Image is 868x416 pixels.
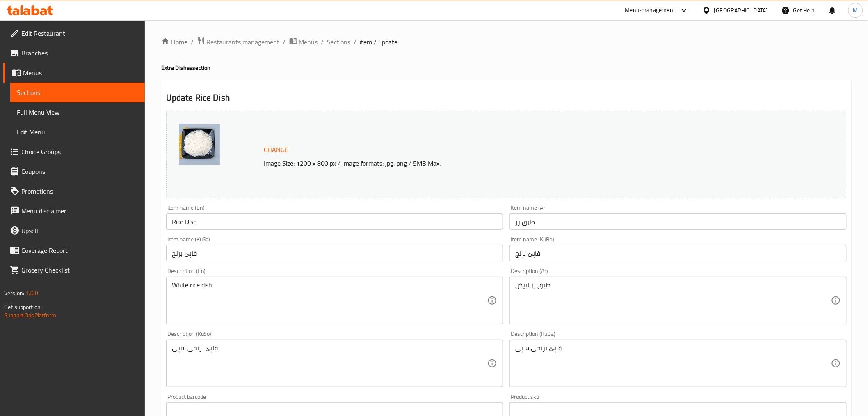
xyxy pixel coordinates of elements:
span: Full Menu View [17,107,138,117]
textarea: طبق رز ابيض [515,281,831,320]
a: Full Menu View [10,102,145,122]
input: Enter name Ar [509,213,847,230]
a: Choice Groups [3,142,145,162]
a: Restaurants management [197,37,280,47]
input: Enter name KuBa [509,245,847,261]
a: Sections [10,83,145,102]
span: Version: [4,288,24,298]
div: Menu-management [625,5,676,15]
span: Coupons [21,166,138,176]
input: Enter name KuSo [166,245,503,261]
span: Menus [299,37,318,47]
a: Edit Restaurant [3,23,145,43]
div: [GEOGRAPHIC_DATA] [714,6,768,15]
a: Grocery Checklist [3,260,145,280]
a: Home [161,37,187,47]
button: Change [261,141,292,158]
span: Choice Groups [21,147,138,157]
li: / [191,37,194,47]
input: Enter name En [166,213,503,230]
a: Sections [327,37,351,47]
a: Menu disclaimer [3,201,145,221]
h4: Extra Dishes section [161,64,852,72]
span: Restaurants management [207,37,280,47]
a: Menus [289,37,318,47]
nav: breadcrumb [161,37,852,47]
span: Edit Menu [17,127,138,137]
textarea: قاپێ برنجى سپی [515,344,831,383]
h2: Update Rice Dish [166,92,847,104]
span: Branches [21,48,138,58]
span: Edit Restaurant [21,28,138,38]
li: / [354,37,357,47]
p: Image Size: 1200 x 800 px / Image formats: jpg, png / 5MB Max. [261,158,752,168]
span: M [853,6,858,15]
span: Grocery Checklist [21,265,138,275]
span: Menu disclaimer [21,206,138,216]
span: Change [264,144,289,156]
span: Upsell [21,226,138,236]
span: Sections [17,88,138,97]
span: Get support on: [4,302,42,312]
span: Coverage Report [21,245,138,255]
a: Promotions [3,181,145,201]
span: 1.0.0 [25,288,38,298]
a: Support.OpsPlatform [4,310,56,321]
textarea: White rice dish [172,281,488,320]
li: / [283,37,286,47]
a: Menus [3,63,145,83]
img: WhatsApp_Image_20250904_a638931185603969649.jpg [179,124,220,165]
a: Upsell [3,221,145,240]
a: Edit Menu [10,122,145,142]
span: Menus [23,68,138,78]
li: / [321,37,324,47]
a: Coverage Report [3,240,145,260]
a: Coupons [3,162,145,181]
a: Branches [3,43,145,63]
span: item / update [360,37,398,47]
span: Promotions [21,186,138,196]
textarea: قاپێ برنجى سپی [172,344,488,383]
